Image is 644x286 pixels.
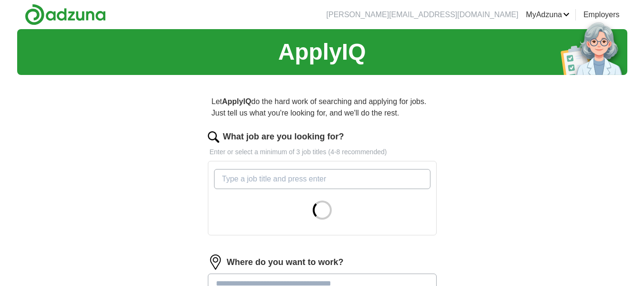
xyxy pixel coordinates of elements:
[208,147,437,157] p: Enter or select a minimum of 3 job titles (4-8 recommended)
[227,256,344,269] label: Where do you want to work?
[222,97,251,106] strong: ApplyIQ
[214,169,430,189] input: Type a job title and press enter
[208,254,223,270] img: location.png
[278,35,366,69] h1: ApplyIQ
[208,92,437,123] p: Let do the hard work of searching and applying for jobs. Just tell us what you're looking for, an...
[327,9,519,21] li: [PERSON_NAME][EMAIL_ADDRESS][DOMAIN_NAME]
[208,131,219,143] img: search.png
[583,9,620,21] a: Employers
[526,9,570,21] a: MyAdzuna
[223,130,344,143] label: What job are you looking for?
[25,4,106,25] img: Adzuna logo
